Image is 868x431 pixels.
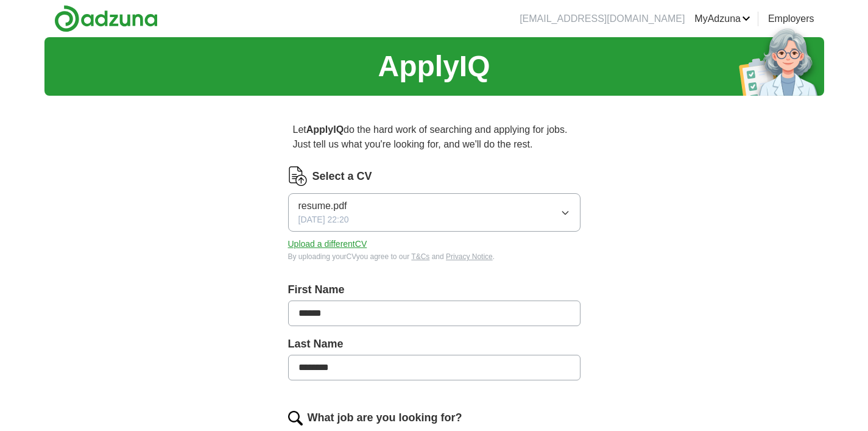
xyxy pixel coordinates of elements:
[520,12,685,26] li: [EMAIL_ADDRESS][DOMAIN_NAME]
[312,168,372,185] label: Select a CV
[378,45,490,88] h1: ApplyIQ
[288,238,367,251] button: Upload a differentCV
[768,12,814,26] a: Employers
[288,282,580,298] label: First Name
[288,193,580,232] button: resume.pdf[DATE] 22:20
[306,124,344,135] strong: ApplyIQ
[411,252,429,261] a: T&Cs
[446,252,493,261] a: Privacy Notice
[288,336,580,352] label: Last Name
[288,411,303,426] img: search.png
[54,5,158,32] img: Adzuna logo
[694,12,750,26] a: MyAdzuna
[288,251,580,262] div: By uploading your CV you agree to our and .
[288,166,308,186] img: CV Icon
[298,213,349,226] span: [DATE] 22:20
[308,410,462,426] label: What job are you looking for?
[288,118,580,157] p: Let do the hard work of searching and applying for jobs. Just tell us what you're looking for, an...
[298,199,347,213] span: resume.pdf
